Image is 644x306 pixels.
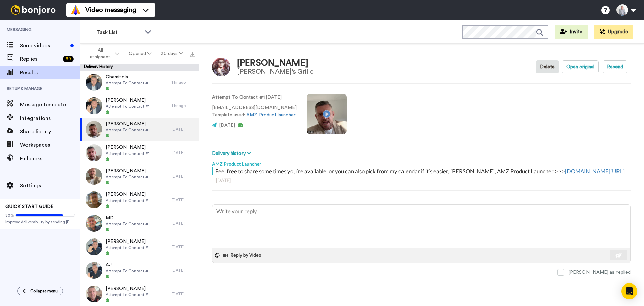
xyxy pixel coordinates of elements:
strong: Attempt To Contact #1 [212,95,265,100]
button: Delete [536,60,559,73]
div: [PERSON_NAME] [237,58,313,68]
button: Reply by Video [222,250,263,260]
span: Task List [96,28,141,36]
a: [PERSON_NAME]Attempt To Contact #1[DATE] [80,118,199,141]
div: 1 hr ago [172,103,195,108]
span: Video messaging [85,5,136,15]
div: [DATE] [172,221,195,226]
span: Attempt To Contact #1 [106,268,150,274]
img: ebecd9e3-d4e7-46d5-8d20-919bbd841582-thumb.jpg [86,121,102,138]
button: 30 days [156,48,188,60]
div: 89 [63,56,74,62]
img: vm-color.svg [70,5,81,15]
button: Delivery history [212,150,253,157]
div: [DATE] [172,197,195,203]
span: Attempt To Contact #1 [106,221,150,227]
span: Attempt To Contact #1 [106,245,150,250]
span: [PERSON_NAME] [106,168,150,174]
a: AMZ Product launcher [246,113,296,117]
span: Collapse menu [30,288,58,294]
img: 2dd010ba-1465-48d4-a047-071ecdfed5a9-thumb.jpg [86,191,102,208]
span: Share library [20,128,80,136]
img: 9a8502b8-dd38-4dda-b9cf-8017c8b5a03f-thumb.jpg [86,168,102,185]
img: export.svg [190,52,195,57]
div: [DATE] [172,244,195,250]
span: Attempt To Contact #1 [106,174,150,180]
a: GbemisolaAttempt To Contact #11 hr ago [80,71,199,94]
span: Attempt To Contact #1 [106,80,150,86]
span: Attempt To Contact #1 [106,151,150,156]
span: QUICK START GUIDE [5,204,54,209]
a: MDAttempt To Contact #1[DATE] [80,212,199,235]
span: [PERSON_NAME] [106,144,150,151]
button: Opened [124,48,156,60]
div: [PERSON_NAME] as replied [568,269,631,276]
span: Send videos [20,42,68,50]
a: [PERSON_NAME]Attempt To Contact #1[DATE] [80,141,199,165]
div: AMZ Product Launcher [212,157,631,167]
a: [PERSON_NAME]Attempt To Contact #1[DATE] [80,282,199,306]
span: Replies [20,55,60,63]
button: Resend [603,60,627,73]
img: d3f0024e-7baf-4542-8965-38fb29afde22-thumb.jpg [86,262,102,279]
div: [DATE] [172,174,195,179]
button: Invite [555,25,588,39]
span: MD [106,215,150,221]
span: Integrations [20,114,80,122]
span: [PERSON_NAME] [106,285,150,292]
div: [DATE] [216,177,627,184]
span: Results [20,69,80,77]
button: Export all results that match these filters now. [188,49,197,59]
span: [PERSON_NAME] [106,97,150,104]
span: Workspaces [20,141,80,149]
span: Attempt To Contact #1 [106,104,150,109]
button: Open original [562,60,599,73]
button: Collapse menu [17,287,63,295]
button: Upgrade [594,25,633,39]
span: Attempt To Contact #1 [106,198,150,203]
span: [PERSON_NAME] [106,238,150,245]
span: Message template [20,101,80,109]
span: AJ [106,262,150,268]
span: [PERSON_NAME] [106,121,150,127]
a: [PERSON_NAME]Attempt To Contact #1[DATE] [80,165,199,188]
img: 769602b0-4470-4887-90cf-38115980a841-thumb.jpg [86,74,102,91]
div: [DATE] [172,127,195,132]
img: 1c0306c6-3952-4b8c-8fb7-76a2135e68b8-thumb.jpg [86,97,102,114]
div: Open Intercom Messenger [621,283,637,299]
img: 2433111a-107d-482b-8274-6bed8600b579-thumb.jpg [86,286,102,302]
span: All assignees [87,47,114,60]
div: [DATE] [172,268,195,273]
a: [PERSON_NAME]Attempt To Contact #11 hr ago [80,94,199,118]
span: [DATE] [219,123,235,128]
img: 048fbbb0-b3a8-4593-94fb-945bd326e880-thumb.jpg [86,144,102,161]
div: 1 hr ago [172,80,195,85]
div: [PERSON_NAME]'s Grille [237,68,313,75]
span: 80% [5,213,14,218]
img: bj-logo-header-white.svg [8,5,58,15]
a: [DOMAIN_NAME][URL] [565,168,625,175]
a: AJAttempt To Contact #1[DATE] [80,259,199,282]
span: Attempt To Contact #1 [106,127,150,133]
img: fef1b687-8e57-408f-b664-47a328b80da7-thumb.jpg [86,238,102,255]
div: Feel free to share some times you’re available, or you can also pick from my calendar if it’s eas... [215,167,629,175]
span: [PERSON_NAME] [106,191,150,198]
button: All assignees [82,44,124,63]
div: [DATE] [172,291,195,297]
span: Settings [20,182,80,190]
a: [PERSON_NAME]Attempt To Contact #1[DATE] [80,188,199,212]
span: Gbemisola [106,74,150,80]
p: [EMAIL_ADDRESS][DOMAIN_NAME] Template used: [212,104,297,119]
span: Fallbacks [20,155,80,163]
p: : [DATE] [212,94,297,101]
a: [PERSON_NAME]Attempt To Contact #1[DATE] [80,235,199,259]
div: Delivery History [80,64,199,71]
span: Attempt To Contact #1 [106,292,150,297]
img: Image of Jonathan [212,58,230,76]
img: send-white.svg [615,253,623,258]
div: [DATE] [172,150,195,156]
span: Improve deliverability by sending [PERSON_NAME]’s from your own email [5,219,75,225]
img: 3d95b8fb-ea18-404e-bafd-e6f10ecfb4ab-thumb.jpg [86,215,102,232]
